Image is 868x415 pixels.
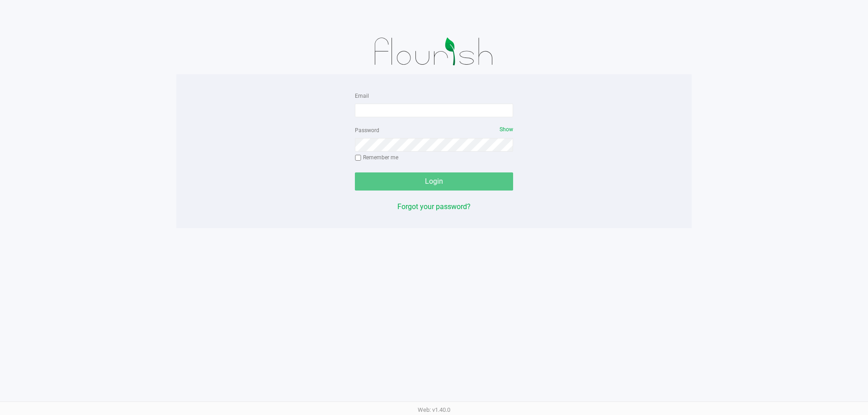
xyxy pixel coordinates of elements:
input: Remember me [355,155,361,161]
button: Forgot your password? [397,201,471,212]
span: Show [500,126,513,133]
label: Password [355,126,379,134]
label: Email [355,92,369,100]
span: Web: v1.40.0 [418,406,450,413]
label: Remember me [355,153,398,162]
